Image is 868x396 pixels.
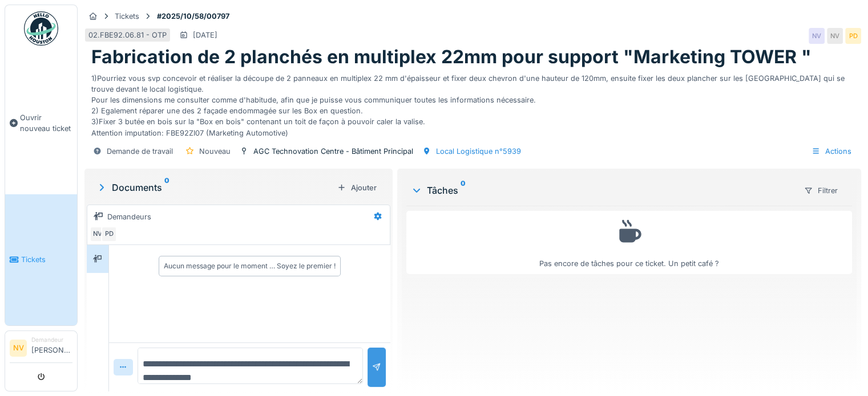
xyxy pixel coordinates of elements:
div: Filtrer [799,182,843,199]
a: Tickets [5,194,77,326]
div: NV [827,28,843,44]
div: NV [90,226,106,242]
div: Pas encore de tâches pour ce ticket. Un petit café ? [414,216,845,269]
div: 02.FBE92.06.81 - OTP [88,30,167,40]
div: PD [101,226,117,242]
div: Ajouter [333,180,381,195]
div: NV [809,28,825,44]
div: Local Logistique n°5939 [436,146,521,157]
div: Demande de travail [107,146,173,157]
div: Documents [96,181,333,194]
div: Aucun message pour le moment … Soyez le premier ! [164,261,336,271]
a: NV Demandeur[PERSON_NAME] [10,336,72,363]
sup: 0 [461,183,466,197]
h1: Fabrication de 2 planchés en multiplex 22mm pour support "Marketing TOWER " [91,46,812,68]
img: Badge_color-CXgf-gQk.svg [24,11,58,46]
span: Tickets [21,254,72,265]
div: Actions [806,143,857,160]
span: Ouvrir nouveau ticket [20,112,72,134]
li: [PERSON_NAME] [31,336,72,360]
div: [DATE] [193,30,217,40]
div: Demandeurs [107,211,151,222]
div: PD [845,28,861,44]
div: 1)Pourriez vous svp concevoir et réaliser la découpe de 2 panneaux en multiplex 22 mm d'épaisseur... [91,68,854,138]
sup: 0 [164,181,169,194]
a: Ouvrir nouveau ticket [5,52,77,194]
strong: #2025/10/58/00797 [152,11,234,22]
div: Demandeur [31,336,72,344]
div: Nouveau [199,146,231,157]
div: Tickets [115,11,139,22]
li: NV [10,340,27,357]
div: AGC Technovation Centre - Bâtiment Principal [253,146,413,157]
div: Tâches [411,183,794,197]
